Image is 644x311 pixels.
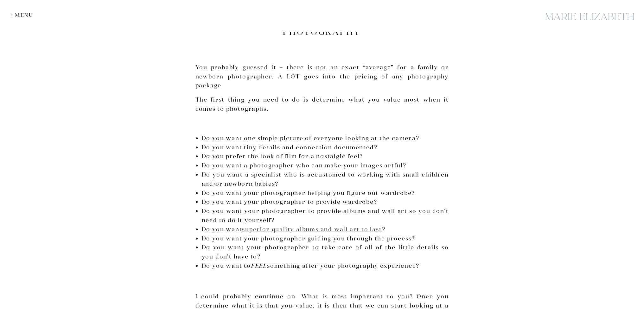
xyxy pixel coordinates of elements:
[202,197,449,207] li: Do you want your photographer to provide wardrobe?
[242,226,382,233] a: superior quality albums and wall art to last
[202,189,449,198] li: Do you want your photographer helping you figure out wardrobe?
[202,134,449,143] li: Do you want one simple picture of everyone looking at the camera?
[251,262,267,269] em: FEEL
[202,261,449,271] li: Do you want to something after your photography experience?
[202,243,449,261] li: Do you want your photographer to take care of all of the little details so you don’t have to?
[202,152,449,161] li: Do you prefer the look of film for a nostalgic feel?
[202,207,449,225] li: Do you want your photographer to provide albums and wall art so you don’t need to do it yourself?
[195,63,449,90] p: You probably guessed it – there is not an exact “average” for a family or newborn photographer. A...
[202,161,449,170] li: Do you want a photographer who can make your images artful?
[202,225,449,234] li: Do you want ?
[195,17,449,36] h2: Average Pricing for Newborn and Family Photography
[202,143,449,152] li: Do you want tiny details and connection documented?
[202,234,449,243] li: Do you want your photographer guiding you through the process?
[202,170,449,189] li: Do you want a specialist who is accustomed to working with small children and/or newborn babies?
[10,12,36,18] div: + Menu
[195,95,449,114] p: The first thing you need to do is determine what you value most when it comes to photographs.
